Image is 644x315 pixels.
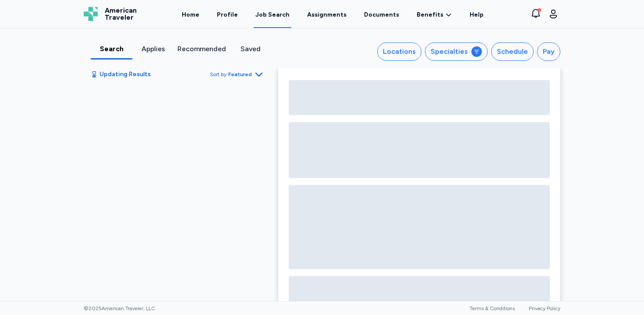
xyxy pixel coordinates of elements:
[210,71,226,78] span: Sort by
[105,7,137,21] span: American Traveler
[233,44,268,54] div: Saved
[497,46,528,57] div: Schedule
[254,1,291,28] a: Job Search
[84,305,155,312] span: © 2025 American Traveler, LLC
[491,42,534,61] button: Schedule
[136,44,170,54] div: Applies
[99,70,151,79] span: Updating Results
[425,42,488,61] button: Specialties
[255,10,290,19] div: Job Search
[210,69,264,80] button: Sort byFeatured
[529,305,560,311] a: Privacy Policy
[377,42,421,61] button: Locations
[543,46,555,57] div: Pay
[431,46,468,57] div: Specialties
[470,305,515,311] a: Terms & Conditions
[228,71,252,78] span: Featured
[417,10,452,19] a: Benefits
[177,44,226,54] div: Recommended
[84,7,98,21] img: Logo
[417,10,443,19] span: Benefits
[537,42,560,61] button: Pay
[94,44,129,54] div: Search
[383,46,416,57] div: Locations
